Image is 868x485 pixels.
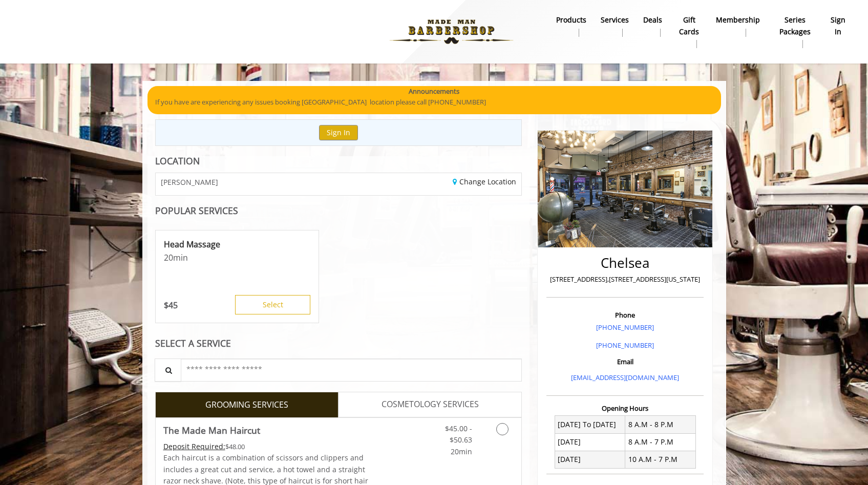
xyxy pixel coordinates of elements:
[594,13,636,39] a: ServicesServices
[556,14,586,26] b: products
[451,447,472,456] span: 20min
[546,405,704,412] h3: Opening Hours
[601,14,629,26] b: Services
[155,155,200,167] b: LOCATION
[716,14,760,26] b: Membership
[164,239,310,250] p: Head Massage
[549,256,701,270] h2: Chelsea
[235,295,310,314] button: Select
[161,178,218,186] span: [PERSON_NAME]
[830,14,846,37] b: sign in
[767,13,822,51] a: Series packagesSeries packages
[163,441,225,451] span: This service needs some Advance to be paid before we block your appointment
[571,373,679,382] a: [EMAIL_ADDRESS][DOMAIN_NAME]
[164,300,178,311] p: 45
[409,86,459,97] b: Announcements
[381,4,522,60] img: Made Man Barbershop logo
[549,311,701,319] h3: Phone
[596,323,654,332] a: [PHONE_NUMBER]
[155,204,238,217] b: POPULAR SERVICES
[555,451,625,468] td: [DATE]
[625,433,696,451] td: 8 A.M - 7 P.M
[676,14,702,37] b: gift cards
[164,300,168,311] span: $
[555,416,625,433] td: [DATE] To [DATE]
[625,416,696,433] td: 8 A.M - 8 P.M
[155,339,522,348] div: SELECT A SERVICE
[319,125,358,140] button: Sign In
[155,359,181,382] button: Service Search
[596,341,654,350] a: [PHONE_NUMBER]
[549,13,594,39] a: Productsproducts
[163,423,260,437] b: The Made Man Haircut
[205,398,288,412] span: GROOMING SERVICES
[173,252,188,263] span: min
[636,13,669,39] a: DealsDeals
[382,398,479,411] span: COSMETOLOGY SERVICES
[164,252,310,263] p: 20
[774,14,815,37] b: Series packages
[555,433,625,451] td: [DATE]
[163,441,369,452] div: $48.00
[445,424,472,445] span: $45.00 - $50.63
[625,451,696,468] td: 10 A.M - 7 P.M
[709,13,767,39] a: MembershipMembership
[643,14,662,26] b: Deals
[549,358,701,365] h3: Email
[823,13,853,39] a: sign insign in
[549,274,701,285] p: [STREET_ADDRESS],[STREET_ADDRESS][US_STATE]
[155,97,713,108] p: If you have are experiencing any issues booking [GEOGRAPHIC_DATA] location please call [PHONE_NUM...
[669,13,709,51] a: Gift cardsgift cards
[453,177,516,186] a: Change Location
